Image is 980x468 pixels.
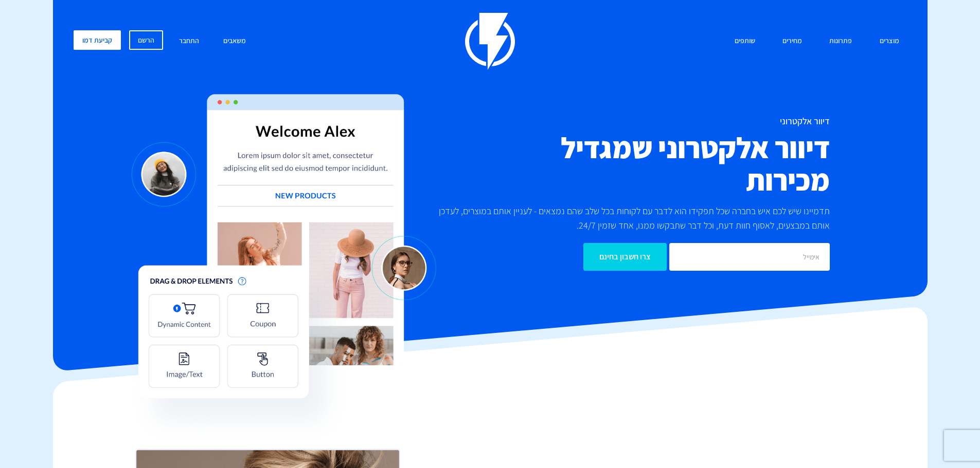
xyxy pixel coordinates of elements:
[822,30,860,52] a: פתרונות
[583,243,667,271] input: צרו חשבון בחינם
[429,204,830,233] p: תדמיינו שיש לכם איש בחברה שכל תפקידו הוא לדבר עם לקוחות בכל שלב שהם נמצאים - לעניין אותם במוצרים,...
[775,30,810,52] a: מחירים
[74,30,121,50] a: קביעת דמו
[171,30,207,52] a: התחבר
[216,30,254,52] a: משאבים
[669,243,830,271] input: אימייל
[429,116,830,126] h1: דיוור אלקטרוני
[129,30,163,50] a: הרשם
[872,30,907,52] a: מוצרים
[727,30,763,52] a: שותפים
[429,132,830,196] h2: דיוור אלקטרוני שמגדיל מכירות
